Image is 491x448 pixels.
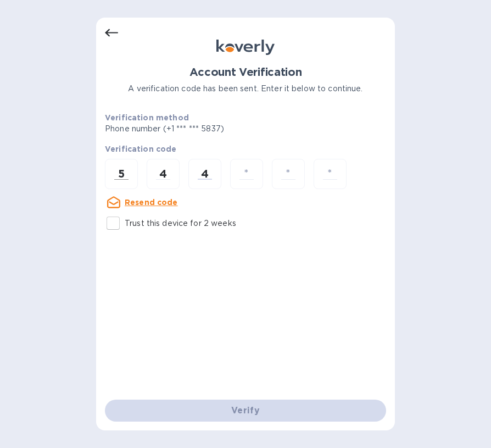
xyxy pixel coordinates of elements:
[105,123,308,135] p: Phone number (+1 *** *** 5837)
[125,198,178,207] u: Resend code
[105,83,386,95] p: A verification code has been sent. Enter it below to continue.
[125,218,236,229] p: Trust this device for 2 weeks
[105,143,386,154] p: Verification code
[105,66,386,79] h1: Account Verification
[105,113,189,122] b: Verification method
